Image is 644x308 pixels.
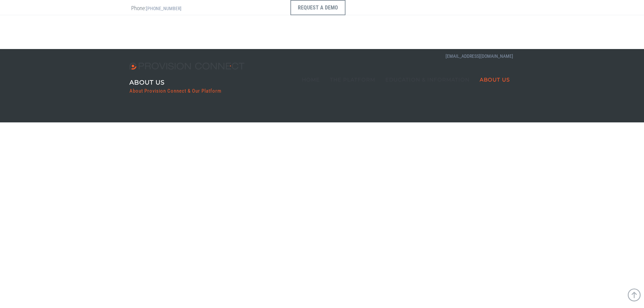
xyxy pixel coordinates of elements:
[380,63,475,96] a: Education & Information
[146,6,182,11] a: [PHONE_NUMBER]
[297,63,325,96] a: Home
[325,63,380,96] a: The Platform
[129,63,248,70] img: Provision Connect
[475,63,515,96] a: About Us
